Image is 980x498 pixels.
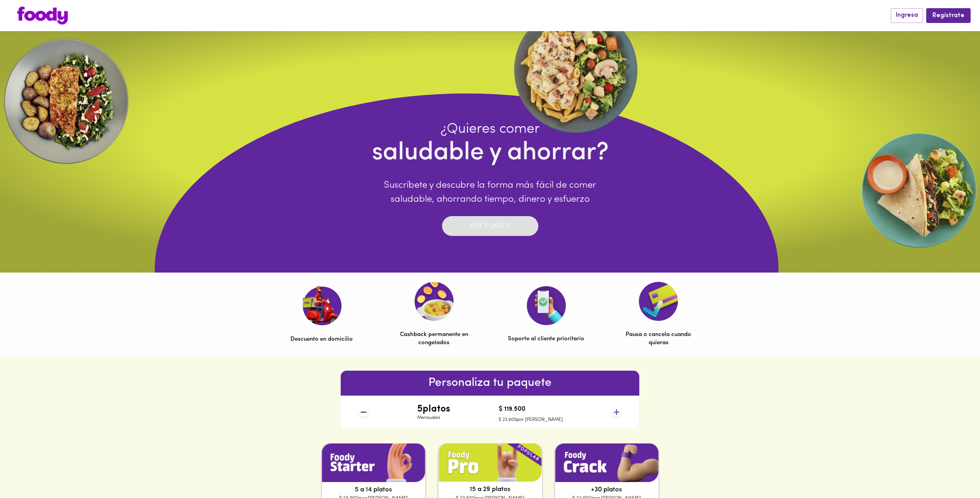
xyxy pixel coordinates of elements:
[926,8,971,23] button: Regístrate
[341,374,639,392] h6: Personaliza tu paquete
[470,222,510,231] p: Ver planes
[508,335,584,343] p: Soporte al cliente prioritario
[620,331,697,347] p: Pausa o cancela cuando quieras
[322,443,425,482] img: plan1
[932,12,964,19] span: Regístrate
[371,138,609,169] h4: saludable y ahorrar?
[527,286,566,325] img: Soporte al cliente prioritario
[417,404,450,414] h4: 5 platos
[417,415,450,421] p: Mensuales
[396,331,472,347] p: Cashback permanente en congelados
[439,485,542,494] p: 15 a 29 platos
[555,443,658,482] img: plan1
[499,417,563,423] p: $ 23.900 por [PERSON_NAME]
[439,443,542,482] img: plan1
[302,286,341,326] img: Descuento en domicilio
[17,7,68,25] img: logo.png
[509,4,642,136] img: ellipse.webp
[896,12,918,19] span: Ingresa
[935,453,972,490] iframe: Messagebird Livechat Widget
[499,406,563,413] h4: $ 119.500
[371,178,609,206] p: Suscríbete y descubre la forma más fácil de comer saludable, ahorrando tiempo, dinero y esfuerzo
[442,216,538,236] button: Ver planes
[322,485,425,494] p: 5 a 14 platos
[639,282,678,321] img: Pausa o cancela cuando quieras
[891,8,923,23] button: Ingresa
[371,121,609,138] h4: ¿Quieres comer
[414,282,454,321] img: Cashback permanente en congelados
[555,485,658,494] p: +30 platos
[290,335,353,343] p: Descuento en domicilio
[858,130,980,251] img: EllipseRigth.webp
